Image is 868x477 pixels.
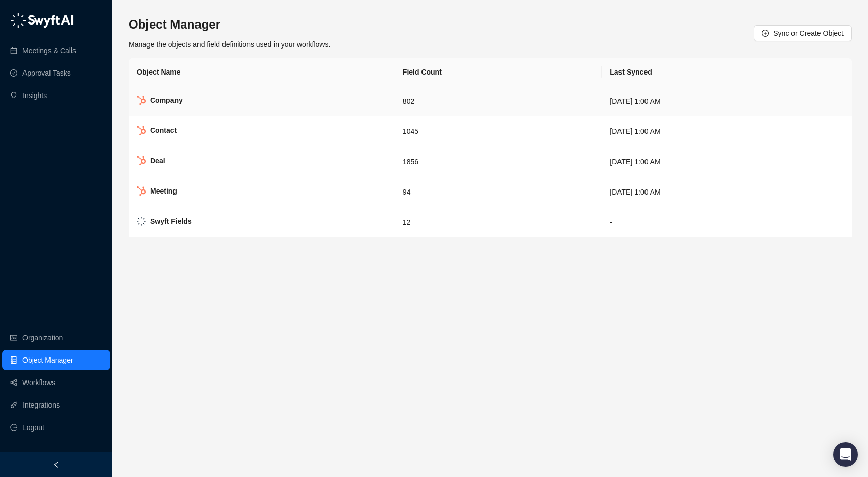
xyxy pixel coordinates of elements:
span: Logout [22,417,44,438]
strong: Meeting [150,187,177,195]
strong: Company [150,96,183,104]
td: 1856 [394,147,602,177]
strong: Swyft Fields [150,217,192,225]
td: [DATE] 1:00 AM [602,177,852,207]
a: Meetings & Calls [22,40,76,61]
img: hubspot-DkpyWjJb.png [137,126,146,135]
a: Approval Tasks [22,63,71,83]
span: plus-circle [762,30,769,37]
a: Integrations [22,395,60,415]
img: hubspot-DkpyWjJb.png [137,156,146,165]
img: hubspot-DkpyWjJb.png [137,186,146,196]
span: Manage the objects and field definitions used in your workflows. [129,40,330,49]
td: [DATE] 1:00 AM [602,147,852,177]
img: logo-05li4sbe.png [10,13,74,28]
td: 1045 [394,116,602,147]
button: Sync or Create Object [754,25,852,41]
a: Organization [22,327,63,348]
a: Object Manager [22,350,73,370]
td: 94 [394,177,602,207]
img: hubspot-DkpyWjJb.png [137,96,146,105]
img: Swyft Logo [137,217,146,226]
td: [DATE] 1:00 AM [602,86,852,116]
strong: Contact [150,126,177,134]
span: left [53,461,60,468]
a: Insights [22,85,47,106]
strong: Deal [150,157,165,165]
td: - [602,207,852,237]
h3: Object Manager [129,16,330,33]
span: logout [10,424,17,431]
td: 802 [394,86,602,116]
th: Object Name [129,58,394,86]
span: Sync or Create Object [773,28,844,39]
div: Open Intercom Messenger [833,442,858,467]
th: Last Synced [602,58,852,86]
td: [DATE] 1:00 AM [602,116,852,147]
th: Field Count [394,58,602,86]
a: Workflows [22,372,55,393]
td: 12 [394,207,602,237]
